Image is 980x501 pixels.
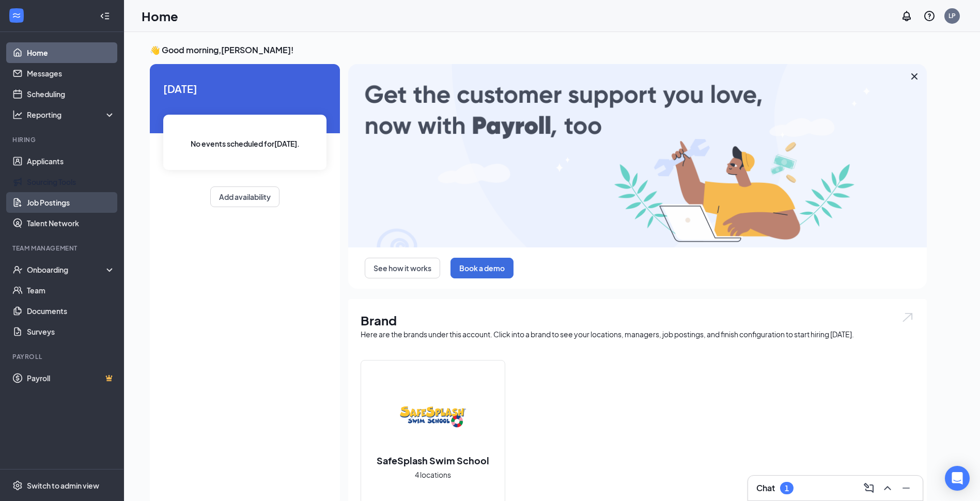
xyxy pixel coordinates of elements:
[27,264,106,275] div: Onboarding
[27,63,115,84] a: Messages
[863,482,875,494] svg: ComposeMessage
[150,44,927,56] h3: 👋 Good morning, [PERSON_NAME] !
[100,11,110,21] svg: Collapse
[27,151,115,171] a: Applicants
[27,42,115,63] a: Home
[12,109,23,120] svg: Analysis
[11,10,22,21] svg: WorkstreamLogo
[900,10,913,22] svg: Notifications
[142,7,178,25] h1: Home
[415,469,451,480] span: 4 locations
[901,311,914,323] img: open.6027fd2a22e1237b5b06.svg
[27,84,115,104] a: Scheduling
[945,466,970,491] div: Open Intercom Messenger
[756,482,775,494] h3: Chat
[450,258,514,278] button: Book a demo
[12,264,23,275] svg: UserCheck
[361,311,914,329] h1: Brand
[923,10,936,22] svg: QuestionInfo
[898,480,914,496] button: Minimize
[27,321,115,342] a: Surveys
[27,368,115,388] a: PayrollCrown
[861,480,877,496] button: ComposeMessage
[27,301,115,321] a: Documents
[348,64,927,247] img: payroll-large.gif
[948,11,956,20] div: LP
[366,454,500,467] h2: SafeSplash Swim School
[12,135,113,144] div: Hiring
[12,244,113,253] div: Team Management
[365,258,440,278] button: See how it works
[900,482,912,494] svg: Minimize
[27,109,116,120] div: Reporting
[881,482,894,494] svg: ChevronUp
[400,384,466,450] img: SafeSplash Swim School
[191,138,300,149] span: No events scheduled for [DATE] .
[27,480,99,491] div: Switch to admin view
[361,329,914,339] div: Here are the brands under this account. Click into a brand to see your locations, managers, job p...
[785,484,789,493] div: 1
[27,280,115,301] a: Team
[879,480,896,496] button: ChevronUp
[27,192,115,213] a: Job Postings
[27,213,115,233] a: Talent Network
[908,70,921,83] svg: Cross
[12,480,23,491] svg: Settings
[163,81,326,97] span: [DATE]
[210,186,279,207] button: Add availability
[12,352,113,361] div: Payroll
[27,171,115,192] a: Sourcing Tools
